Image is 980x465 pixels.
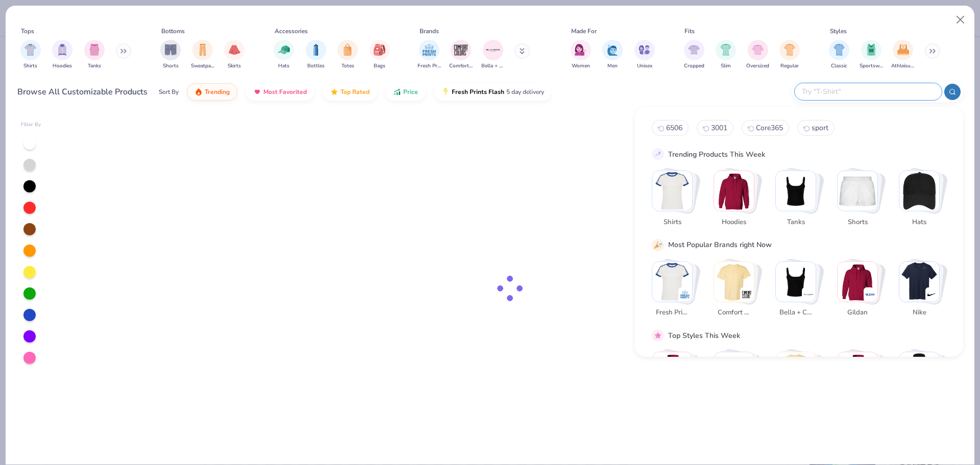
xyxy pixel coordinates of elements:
div: Bottoms [161,27,185,36]
span: Unisex [637,62,652,70]
div: filter for Men [602,40,623,70]
span: Shirts [656,217,689,228]
div: Most Popular Brands right Now [668,239,772,250]
img: pink_star.gif [653,331,663,340]
button: filter button [449,40,473,70]
button: Price [385,83,426,101]
img: Classic [652,352,692,392]
img: Oversized Image [752,44,764,56]
span: Slim [721,62,731,70]
div: Browse All Customizable Products [17,86,148,98]
div: Made For [571,27,597,36]
span: Fresh Prints [656,308,689,318]
div: filter for Hoodies [52,40,72,70]
button: Stack Card Button Sportswear [714,352,761,412]
span: Price [403,88,418,96]
div: filter for Shirts [20,40,41,70]
img: Sportswear [714,352,754,392]
div: filter for Tanks [84,40,105,70]
img: Casual [838,352,877,392]
img: Fresh Prints [652,262,692,302]
span: Tanks [779,217,813,228]
button: Core365 2 [742,120,789,136]
img: Totes Image [342,44,353,56]
button: filter button [891,40,915,70]
div: filter for Bags [370,40,390,70]
button: filter button [191,40,214,70]
img: Bags Image [374,44,385,56]
img: Nike [927,289,937,300]
span: Totes [341,62,354,70]
img: party_popper.gif [653,240,663,250]
div: filter for Hats [274,40,294,70]
input: Try "T-Shirt" [801,86,935,97]
span: Athleisure [891,62,915,70]
button: Stack Card Button Hats [899,170,946,231]
img: trending.gif [194,88,203,96]
span: Shirts [23,62,37,70]
div: filter for Comfort Colors [449,40,473,70]
div: filter for Slim [716,40,736,70]
div: Filter By [21,121,41,129]
button: Most Favorited [246,83,314,101]
button: filter button [20,40,41,70]
button: filter button [716,40,736,70]
button: filter button [829,40,849,70]
img: Women Image [575,44,586,56]
span: Fresh Prints Flash [452,88,504,96]
img: Tanks Image [89,44,100,56]
button: Stack Card Button Shorts [837,170,884,231]
img: Cropped Image [688,44,700,56]
button: Fresh Prints Flash5 day delivery [434,83,552,101]
button: sport3 [797,120,835,136]
button: Stack Card Button Preppy [899,352,946,412]
img: trend_line.gif [653,150,663,159]
img: most_fav.gif [253,88,261,96]
span: Sweatpants [191,62,214,70]
div: filter for Classic [829,40,849,70]
button: filter button [571,40,591,70]
span: Trending [205,88,230,96]
img: TopRated.gif [330,88,338,96]
span: Bella + Canvas [779,308,813,318]
button: filter button [634,40,655,70]
button: 30011 [697,120,733,136]
span: Hats [903,217,936,228]
div: filter for Fresh Prints [418,40,441,70]
span: Shorts [163,62,179,70]
span: Shorts [841,217,874,228]
button: filter button [481,40,505,70]
button: filter button [746,40,769,70]
img: Sportswear Image [866,44,877,56]
button: Top Rated [323,83,377,101]
span: Comfort Colors [449,62,473,70]
span: Hoodies [718,217,751,228]
div: Trending Products This Week [668,149,765,160]
div: filter for Totes [337,40,358,70]
span: Bella + Canvas [481,62,505,70]
span: Regular [780,62,799,70]
div: filter for Regular [779,40,800,70]
button: filter button [224,40,244,70]
button: Stack Card Button Casual [837,352,884,412]
span: Core365 [756,123,783,133]
img: Skirts Image [229,44,240,56]
span: Women [572,62,590,70]
button: Stack Card Button Fresh Prints [652,261,699,322]
button: 65060 [652,120,689,136]
img: Hats Image [278,44,290,56]
button: Stack Card Button Bella + Canvas [775,261,822,322]
span: Men [607,62,618,70]
img: Nike [899,262,939,302]
span: Bottles [307,62,325,70]
span: 6506 [666,123,682,133]
div: Accessories [275,27,308,36]
button: filter button [684,40,704,70]
img: Shirts Image [24,44,36,56]
img: Gildan [865,289,875,300]
div: filter for Cropped [684,40,704,70]
img: Unisex Image [639,44,650,56]
span: Classic [831,62,847,70]
img: Classic Image [834,44,845,56]
div: filter for Unisex [634,40,655,70]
